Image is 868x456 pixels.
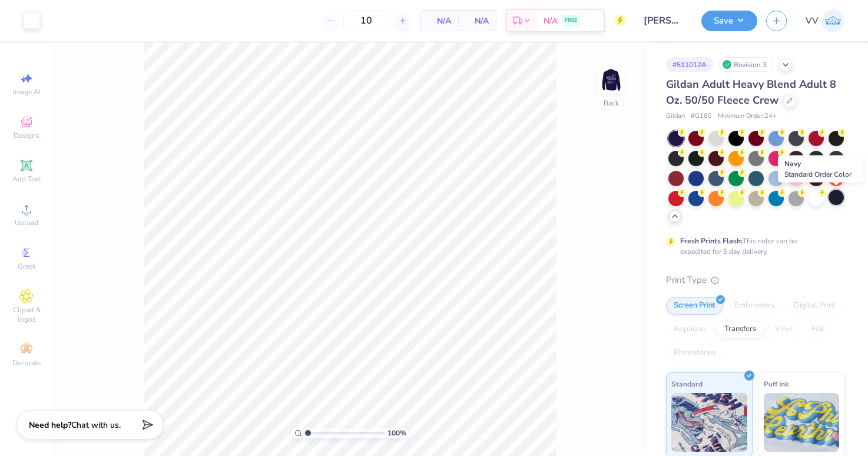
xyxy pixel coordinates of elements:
[804,320,831,338] div: Foil
[666,273,844,287] div: Print Type
[666,297,723,315] div: Screen Print
[719,57,773,72] div: Revision 3
[821,9,844,32] img: Via Villanueva
[544,15,558,27] span: N/A
[718,111,777,121] span: Minimum Order: 24 +
[764,378,789,390] span: Puff Ink
[13,87,41,97] span: Image AI
[18,262,36,271] span: Greek
[465,15,489,27] span: N/A
[680,236,743,246] strong: Fresh Prints Flash:
[12,174,41,184] span: Add Text
[671,393,747,452] img: Standard
[565,16,577,25] span: FREE
[666,344,723,362] div: Rhinestones
[635,9,693,32] input: Untitled Design
[604,98,619,108] div: Back
[786,297,843,315] div: Digital Print
[806,14,819,28] span: VV
[767,320,800,338] div: Vinyl
[15,218,38,227] span: Upload
[666,77,836,107] span: Gildan Adult Heavy Blend Adult 8 Oz. 50/50 Fleece Crew
[599,68,623,92] img: Back
[71,419,121,431] span: Chat with us.
[14,131,39,140] span: Designs
[671,378,703,390] span: Standard
[717,320,764,338] div: Transfers
[29,419,71,431] strong: Need help?
[428,15,451,27] span: N/A
[764,393,840,452] img: Puff Ink
[666,57,713,72] div: # 511012A
[701,11,757,31] button: Save
[727,297,783,315] div: Embroidery
[784,170,852,179] span: Standard Order Color
[6,305,47,324] span: Clipart & logos
[666,320,713,338] div: Applique
[691,111,712,121] span: # G180
[806,9,844,32] a: VV
[680,236,825,257] div: This color can be expedited for 5 day delivery.
[778,156,863,183] div: Navy
[343,10,389,31] input: – –
[387,428,406,438] span: 100 %
[12,358,41,368] span: Decorate
[666,111,685,121] span: Gildan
